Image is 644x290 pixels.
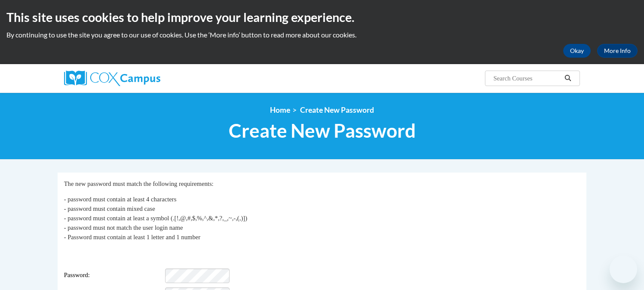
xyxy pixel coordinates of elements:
[493,73,561,83] input: Search Courses
[64,71,160,86] img: Cox Campus
[597,44,638,58] a: More Info
[610,256,637,283] iframe: Button to launch messaging window
[6,30,638,40] p: By continuing to use the site you agree to our use of cookies. Use the ‘More info’ button to read...
[229,119,416,142] span: Create New Password
[561,73,574,83] button: Search
[64,180,214,187] span: The new password must match the following requirements:
[6,9,638,26] h2: This site uses cookies to help improve your learning experience.
[563,44,591,58] button: Okay
[64,196,247,241] span: - password must contain at least 4 characters - password must contain mixed case - password must ...
[270,105,290,114] a: Home
[64,71,227,86] a: Cox Campus
[300,105,374,114] span: Create New Password
[64,271,164,280] span: Password:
